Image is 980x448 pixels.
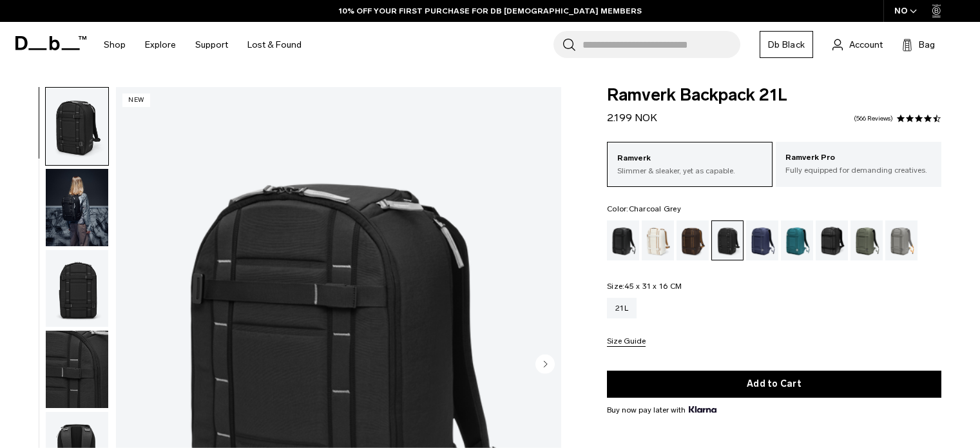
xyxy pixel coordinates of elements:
[902,37,935,52] button: Bag
[145,22,176,68] a: Explore
[607,205,681,213] legend: Color:
[746,220,778,260] a: Blue Hour
[45,168,109,247] button: Ramverk Backpack 21L Charcoal Grey
[45,330,109,409] button: Ramverk Backpack 21L Charcoal Grey
[247,22,302,68] a: Lost & Found
[760,31,813,58] a: Db Black
[677,220,709,260] a: Espresso
[629,204,681,213] span: Charcoal Grey
[919,38,935,52] span: Bag
[122,93,150,107] p: New
[607,220,639,260] a: Black Out
[617,152,762,165] p: Ramverk
[607,371,941,398] button: Add to Cart
[607,282,682,290] legend: Size:
[104,22,126,68] a: Shop
[776,142,941,186] a: Ramverk Pro Fully equipped for demanding creatives.
[607,87,941,104] span: Ramverk Backpack 21L
[607,298,637,318] a: 21L
[46,169,108,246] img: Ramverk Backpack 21L Charcoal Grey
[849,38,883,52] span: Account
[624,282,682,291] span: 45 x 31 x 16 CM
[711,220,744,260] a: Charcoal Grey
[339,5,642,17] a: 10% OFF YOUR FIRST PURCHASE FOR DB [DEMOGRAPHIC_DATA] MEMBERS
[832,37,883,52] a: Account
[850,220,883,260] a: Moss Green
[785,151,932,164] p: Ramverk Pro
[535,354,555,376] button: Next slide
[642,220,674,260] a: Oatmilk
[46,250,108,327] img: Ramverk Backpack 21L Charcoal Grey
[607,404,716,416] span: Buy now pay later with
[689,406,716,413] img: {"height" => 20, "alt" => "Klarna"}
[617,165,762,177] p: Slimmer & sleaker, yet as capable.
[885,220,918,260] a: Sand Grey
[607,337,646,347] button: Size Guide
[781,220,813,260] a: Midnight Teal
[94,22,311,68] nav: Main Navigation
[45,87,109,166] button: Ramverk Backpack 21L Charcoal Grey
[195,22,228,68] a: Support
[45,249,109,328] button: Ramverk Backpack 21L Charcoal Grey
[607,112,657,124] span: 2.199 NOK
[785,164,932,176] p: Fully equipped for demanding creatives.
[816,220,848,260] a: Reflective Black
[46,88,108,165] img: Ramverk Backpack 21L Charcoal Grey
[854,115,893,122] a: 566 reviews
[46,331,108,408] img: Ramverk Backpack 21L Charcoal Grey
